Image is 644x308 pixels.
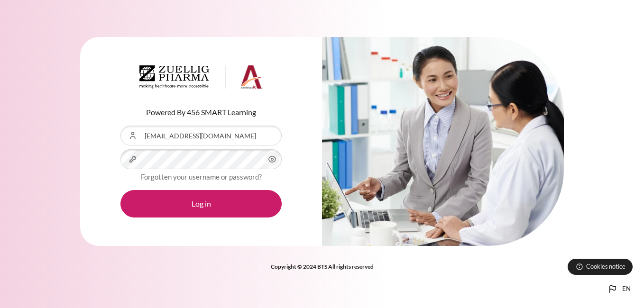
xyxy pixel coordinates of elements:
button: Cookies notice [568,259,633,275]
a: Forgotten your username or password? [141,172,262,181]
input: Username or Email Address [120,126,282,145]
p: Powered By 456 SMART Learning [120,107,282,118]
strong: Copyright © 2024 BTS All rights reserved [271,263,374,270]
button: Languages [603,280,635,299]
img: Architeck [139,65,263,89]
span: Cookies notice [586,262,626,271]
button: Log in [120,190,282,217]
span: en [622,284,631,294]
a: Architeck [139,65,263,93]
